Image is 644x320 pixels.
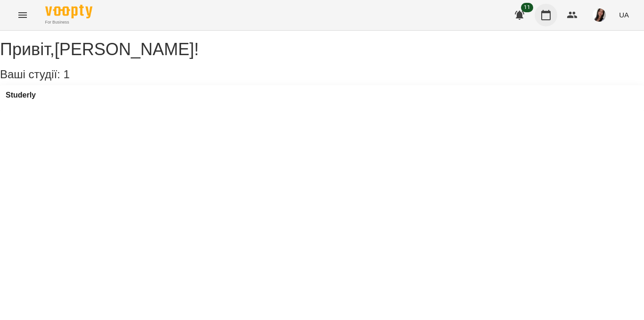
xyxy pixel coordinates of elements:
[45,5,92,18] img: Voopty Logo
[6,91,36,99] a: Studerly
[521,3,533,12] span: 11
[63,68,69,81] span: 1
[45,19,92,25] span: For Business
[619,10,629,20] span: UA
[11,4,34,26] button: Menu
[615,6,633,24] button: UA
[593,8,606,22] img: 1d6f23e5120c7992040491d1b6c3cd92.jpg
